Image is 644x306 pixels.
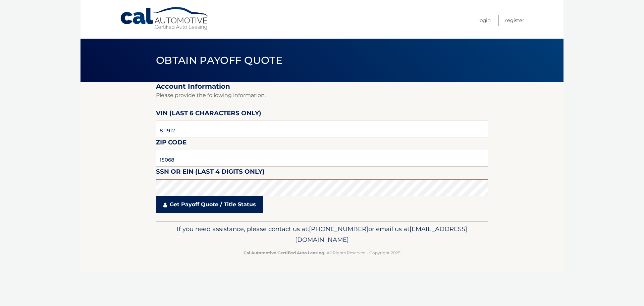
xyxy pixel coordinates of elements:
[309,225,368,233] span: [PHONE_NUMBER]
[505,15,524,26] a: Register
[120,7,210,31] a: Cal Automotive
[156,108,261,121] label: VIN (last 6 characters only)
[156,167,265,179] label: SSN or EIN (last 4 digits only)
[160,224,484,245] p: If you need assistance, please contact us at: or email us at
[156,82,488,91] h2: Account Information
[478,15,491,26] a: Login
[156,54,282,67] span: Obtain Payoff Quote
[244,250,324,255] strong: Cal Automotive Certified Auto Leasing
[156,91,488,100] p: Please provide the following information.
[156,196,263,213] a: Get Payoff Quote / Title Status
[156,137,186,150] label: Zip Code
[160,249,484,256] p: - All Rights Reserved - Copyright 2025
